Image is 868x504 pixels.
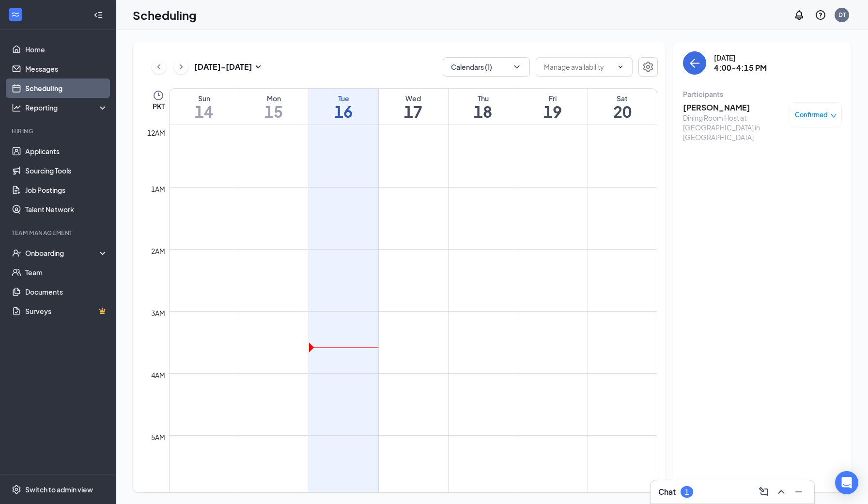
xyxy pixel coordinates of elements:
[838,11,846,19] div: DT
[25,282,108,301] a: Documents
[145,127,167,138] div: 12am
[152,60,166,74] button: ChevronLeft
[518,94,588,103] div: Fri
[658,487,676,497] h3: Chat
[239,103,309,120] h1: 15
[25,485,93,494] div: Switch to admin view
[714,53,767,63] div: [DATE]
[512,62,522,72] svg: ChevronDown
[775,486,787,498] svg: ChevronUp
[683,89,842,99] div: Participants
[153,90,164,101] svg: Clock
[791,484,806,500] button: Minimize
[12,248,21,258] svg: UserCheck
[149,184,167,194] div: 1am
[379,94,448,103] div: Wed
[170,94,239,103] div: Sun
[176,61,186,73] svg: ChevronRight
[758,486,770,498] svg: ComposeMessage
[149,370,167,380] div: 4am
[239,89,309,125] a: September 15, 2025
[588,103,657,120] h1: 20
[149,246,167,256] div: 2am
[617,63,624,71] svg: ChevronDown
[239,94,309,103] div: Mon
[683,102,785,113] h3: [PERSON_NAME]
[252,61,264,73] svg: SmallChevronDown
[449,89,518,125] a: September 18, 2025
[795,110,828,120] span: Confirmed
[25,248,100,258] div: Onboarding
[11,10,20,19] svg: WorkstreamLogo
[685,488,689,496] div: 1
[714,63,767,73] h3: 4:00-4:15 PM
[642,61,654,73] svg: Settings
[793,486,805,498] svg: Minimize
[149,308,167,318] div: 3am
[154,61,164,73] svg: ChevronLeft
[756,484,772,500] button: ComposeMessage
[449,94,518,103] div: Thu
[12,229,106,237] div: Team Management
[25,103,108,112] div: Reporting
[170,89,239,125] a: September 14, 2025
[544,62,613,72] input: Manage availability
[449,103,518,120] h1: 18
[379,103,448,120] h1: 17
[25,161,108,180] a: Sourcing Tools
[379,89,448,125] a: September 17, 2025
[638,57,658,77] button: Settings
[309,94,378,103] div: Tue
[309,103,378,120] h1: 16
[683,51,706,75] button: back-button
[133,7,197,23] h1: Scheduling
[12,485,21,494] svg: Settings
[309,89,378,125] a: September 16, 2025
[443,57,530,77] button: Calendars (1)ChevronDown
[25,40,108,59] a: Home
[774,484,789,500] button: ChevronUp
[170,103,239,120] h1: 14
[835,471,858,494] div: Open Intercom Messenger
[25,180,108,200] a: Job Postings
[153,101,165,111] span: PKT
[25,79,108,98] a: Scheduling
[12,103,21,112] svg: Analysis
[830,112,837,119] span: down
[683,113,785,142] div: Dining Room Host at [GEOGRAPHIC_DATA] in [GEOGRAPHIC_DATA]
[518,103,588,120] h1: 19
[93,10,103,20] svg: Collapse
[793,9,805,21] svg: Notifications
[25,142,108,161] a: Applicants
[518,89,588,125] a: September 19, 2025
[815,9,826,21] svg: QuestionInfo
[174,60,188,74] button: ChevronRight
[689,57,700,69] svg: ArrowLeft
[194,62,252,72] h3: [DATE] - [DATE]
[25,301,108,321] a: SurveysCrown
[149,432,167,442] div: 5am
[588,89,657,125] a: September 20, 2025
[588,94,657,103] div: Sat
[25,59,108,79] a: Messages
[12,127,106,135] div: Hiring
[25,263,108,282] a: Team
[25,200,108,219] a: Talent Network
